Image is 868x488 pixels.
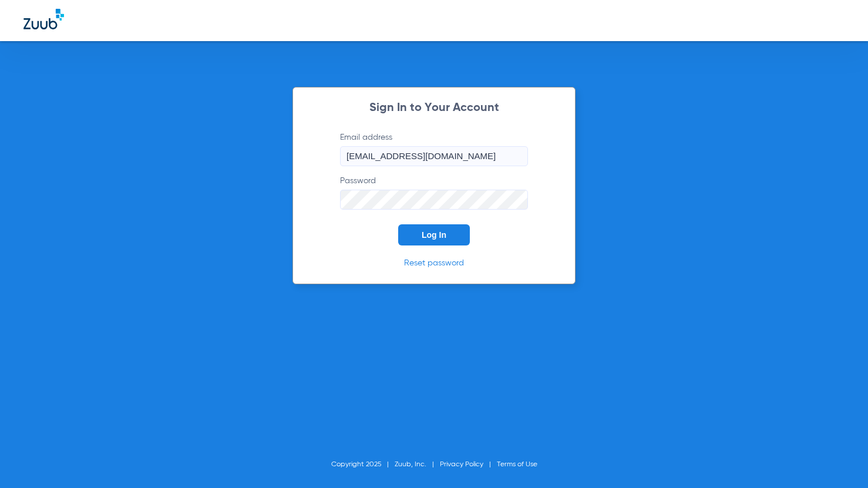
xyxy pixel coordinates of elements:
[404,259,464,267] a: Reset password
[340,132,528,166] label: Email address
[340,190,528,210] input: Password
[497,461,537,468] a: Terms of Use
[395,459,440,470] li: Zuub, Inc.
[340,175,528,210] label: Password
[422,230,446,240] span: Log In
[398,224,470,245] button: Log In
[809,432,868,488] iframe: Chat Widget
[340,146,528,166] input: Email address
[23,9,64,29] img: Zuub Logo
[322,102,546,114] h2: Sign In to Your Account
[331,459,395,470] li: Copyright 2025
[440,461,483,468] a: Privacy Policy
